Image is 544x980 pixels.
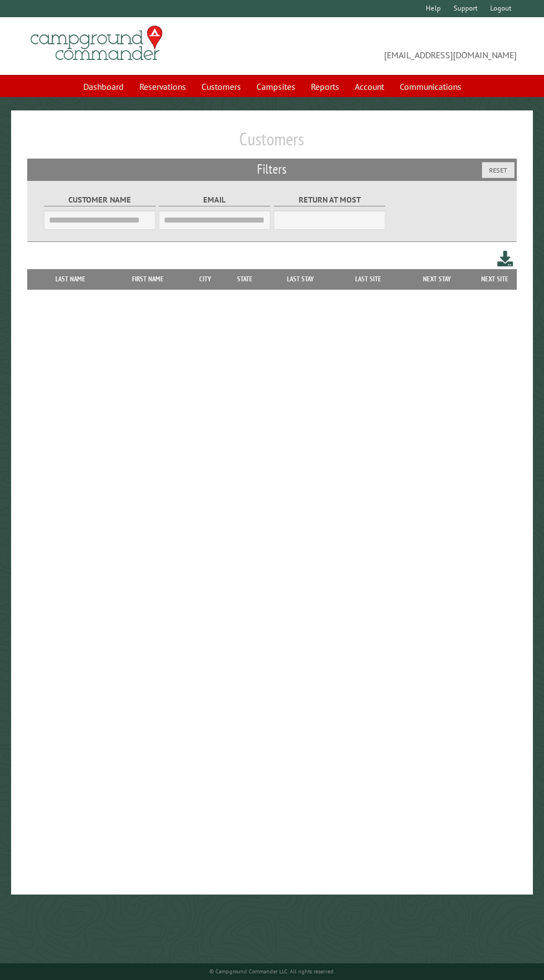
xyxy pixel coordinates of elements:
a: Communications [393,76,468,97]
th: Last Site [335,269,402,289]
th: Last Name [33,269,108,289]
th: City [188,269,223,289]
span: [EMAIL_ADDRESS][DOMAIN_NAME] [272,31,517,62]
label: Customer Name [44,194,155,206]
img: Campground Commander [27,22,166,65]
th: Last Stay [266,269,335,289]
a: Campsites [250,76,302,97]
th: First Name [108,269,188,289]
a: Account [348,76,391,97]
label: Email [159,194,270,206]
h1: Customers [27,128,517,159]
button: Reset [482,162,515,178]
a: Download this customer list (.csv) [497,249,513,269]
h2: Filters [27,159,517,180]
a: Dashboard [77,76,130,97]
a: Reservations [133,76,193,97]
th: State [223,269,266,289]
a: Reports [304,76,346,97]
label: Return at most [274,194,385,206]
th: Next Stay [402,269,472,289]
a: Customers [195,76,248,97]
small: © Campground Commander LLC. All rights reserved. [209,968,335,975]
th: Next Site [472,269,517,289]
